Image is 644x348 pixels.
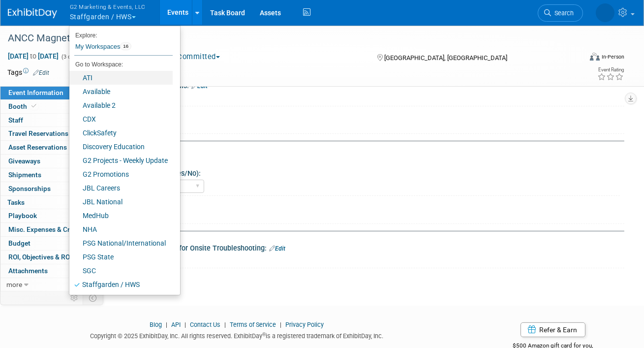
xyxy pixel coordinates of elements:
div: In-Person [601,53,624,61]
a: more [0,278,103,291]
div: Event Format [534,51,624,66]
div: Event Notes: [120,106,624,119]
div: Event Rating [597,67,624,72]
a: PSG State [69,250,173,264]
span: Booth [8,102,38,110]
a: CDX [69,112,173,126]
a: ATI [69,71,173,85]
a: Contact Us [190,321,221,328]
a: Staffgarden / HWS [69,278,173,291]
div: Ancillary Event (Yes/No): [121,166,620,178]
span: G2 Marketing & Events, LLC [70,1,146,12]
a: Attachments [0,264,103,278]
a: Sponsorships [0,182,103,195]
span: Budget [8,239,31,247]
a: Blog [150,321,162,328]
a: G2 Projects - Weekly Update [69,154,173,167]
div: Copyright © 2025 ExhibitDay, Inc. All rights reserved. ExhibitDay is a registered trademark of Ex... [7,329,466,341]
span: Shipments [8,171,41,179]
a: Available 2 [69,98,173,112]
span: Search [551,9,574,17]
span: | [222,321,229,328]
img: ExhibitDay [8,8,57,18]
a: Budget [0,237,103,250]
a: Privacy Policy [286,321,324,328]
span: Staff [8,116,23,124]
li: Go to Workspace: [69,58,173,71]
span: | [183,321,189,328]
a: Available [69,85,173,98]
div: Details: [120,196,624,209]
a: Booth [0,100,103,113]
span: | [278,321,284,328]
span: to [29,52,38,60]
img: Format-Inperson.png [590,53,600,61]
td: Personalize Event Tab Strip [66,291,83,304]
img: Nora McQuillan [596,3,614,22]
a: G2 Promotions [69,167,173,181]
span: Attachments [8,267,48,275]
a: NHA [69,222,173,236]
i: Booth reservation complete [31,103,36,109]
span: Event Information [8,89,63,96]
a: Terms of Service [230,321,276,328]
span: | [164,321,170,328]
a: Shipments [0,168,103,182]
span: Travel Reservations [8,129,68,137]
a: JBL Careers [69,181,173,195]
a: Misc. Expenses & Credits [0,223,103,236]
a: Search [538,4,583,22]
span: [DATE] [DATE] [7,52,59,61]
div: G2 Team Member for Onsite Troubleshooting: [120,241,624,253]
a: Travel Reservations [0,127,103,140]
td: Tags [7,67,49,77]
span: [GEOGRAPHIC_DATA], [GEOGRAPHIC_DATA] [384,54,507,62]
span: Asset Reservations [8,143,67,151]
a: JBL National [69,195,173,209]
a: Refer & Earn [521,322,585,337]
span: more [6,281,22,288]
a: Playbook [0,209,103,222]
span: Playbook [8,212,37,220]
a: PSG National/International [69,236,173,250]
a: ROI, Objectives & ROO [0,251,103,264]
a: SGC [69,264,173,278]
span: ROI, Objectives & ROO [8,253,74,261]
span: Tasks [7,198,25,206]
a: Asset Reservations [0,141,103,154]
a: Edit [33,69,49,76]
a: ClickSafety [69,126,173,140]
div: Ancillary Event [118,151,617,161]
a: Event Information [0,86,103,99]
a: Edit [269,245,285,252]
a: Staff [0,114,103,127]
div: ANCC Magnet [4,30,572,47]
span: 16 [120,42,131,50]
sup: ® [263,332,266,337]
a: Tasks [0,196,103,209]
button: Committed [165,52,224,62]
a: My Workspaces16 [74,38,173,55]
a: Discovery Education [69,140,173,154]
span: Giveaways [8,157,40,165]
li: Explore: [69,30,173,38]
a: API [172,321,181,328]
td: Toggle Event Tabs [83,291,103,304]
span: Sponsorships [8,185,51,192]
span: (3 days) [61,54,81,60]
a: MedHub [69,209,173,222]
a: Giveaways [0,155,103,168]
span: Misc. Expenses & Credits [8,225,85,233]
